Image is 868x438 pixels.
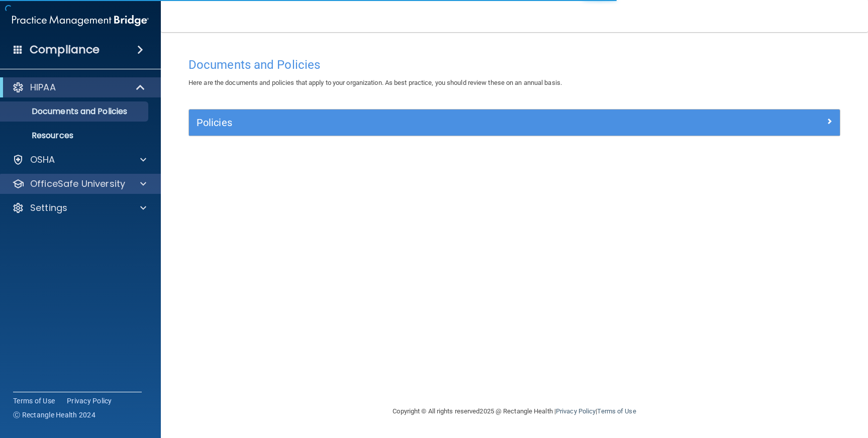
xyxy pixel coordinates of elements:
[197,115,832,131] a: Policies
[30,81,56,93] p: HIPAA
[12,11,149,31] img: PMB logo
[12,178,146,190] a: OfficeSafe University
[556,407,596,415] a: Privacy Policy
[7,106,144,117] p: Documents and Policies
[12,81,146,93] a: HIPAA
[7,131,144,141] p: Resources
[12,154,146,166] a: OSHA
[188,79,562,86] span: Here are the documents and policies that apply to your organization. As best practice, you should...
[331,395,698,427] div: Copyright © All rights reserved 2025 @ Rectangle Health | |
[30,154,55,166] p: OSHA
[12,202,146,214] a: Settings
[67,396,112,406] a: Privacy Policy
[188,58,840,71] h4: Documents and Policies
[30,178,125,190] p: OfficeSafe University
[197,117,669,128] h5: Policies
[597,407,636,415] a: Terms of Use
[30,43,100,57] h4: Compliance
[13,410,95,420] span: Ⓒ Rectangle Health 2024
[13,396,55,406] a: Terms of Use
[30,202,67,214] p: Settings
